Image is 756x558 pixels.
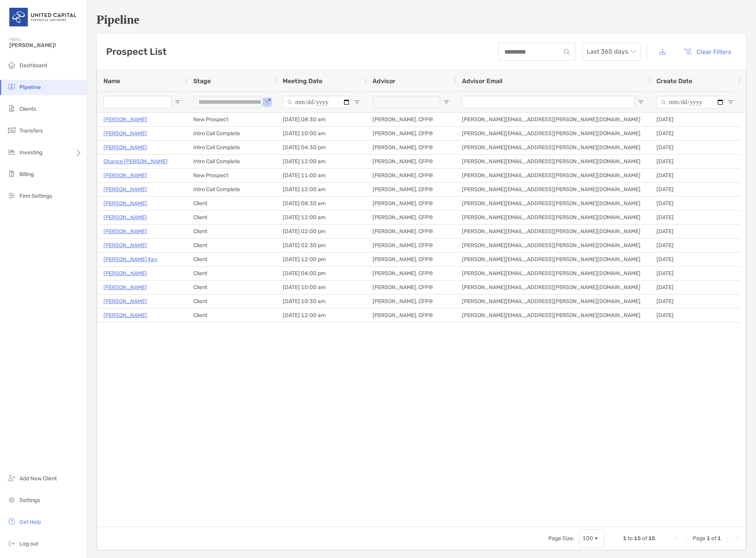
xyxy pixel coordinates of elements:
div: [PERSON_NAME], CFP® [366,141,456,154]
span: [PERSON_NAME]! [9,42,82,49]
div: [PERSON_NAME], CFP® [366,169,456,182]
img: investing icon [7,147,16,157]
div: [DATE] [650,253,740,266]
img: dashboard icon [7,60,16,70]
input: Meeting Date Filter Input [283,96,351,108]
input: Advisor Email Filter Input [462,96,635,108]
span: of [711,535,716,542]
img: clients icon [7,104,16,113]
div: [DATE] 12:00 am [276,183,366,196]
h3: Prospect List [106,46,166,57]
a: [PERSON_NAME] [103,115,147,124]
div: First Page [674,535,680,542]
a: [PERSON_NAME] Key [103,255,157,264]
div: [PERSON_NAME], CFP® [366,267,456,280]
div: [PERSON_NAME][EMAIL_ADDRESS][PERSON_NAME][DOMAIN_NAME] [456,225,650,238]
div: [PERSON_NAME], CFP® [366,183,456,196]
a: [PERSON_NAME] [103,143,147,152]
button: Open Filter Menu [175,99,181,105]
div: [DATE] [650,239,740,252]
div: Next Page [724,535,730,542]
div: [PERSON_NAME][EMAIL_ADDRESS][PERSON_NAME][DOMAIN_NAME] [456,183,650,196]
div: Client [187,197,276,210]
span: 15 [634,535,641,542]
div: [DATE] 02:00 pm [276,225,366,238]
div: [PERSON_NAME][EMAIL_ADDRESS][PERSON_NAME][DOMAIN_NAME] [456,253,650,266]
span: Last 365 days [587,43,636,60]
div: [PERSON_NAME][EMAIL_ADDRESS][PERSON_NAME][DOMAIN_NAME] [456,141,650,154]
p: [PERSON_NAME] [103,269,147,278]
span: Add New Client [19,475,57,482]
span: Page [693,535,705,542]
span: Transfers [19,127,43,134]
div: [DATE] 04:30 pm [276,141,366,154]
div: New Prospect [187,169,276,182]
p: [PERSON_NAME] [103,227,147,236]
a: [PERSON_NAME] [103,213,147,222]
div: New Prospect [187,113,276,126]
div: [PERSON_NAME][EMAIL_ADDRESS][PERSON_NAME][DOMAIN_NAME] [456,211,650,224]
div: Client [187,253,276,266]
button: Open Filter Menu [443,99,450,105]
div: Previous Page [683,535,689,542]
span: Billing [19,171,34,178]
a: [PERSON_NAME] [103,171,147,180]
input: Name Filter Input [103,96,171,108]
div: [DATE] 10:30 am [276,295,366,308]
div: Client [187,239,276,252]
span: Dashboard [19,62,47,69]
img: settings icon [7,495,16,504]
div: [DATE] [650,281,740,294]
div: [DATE] [650,309,740,322]
div: [DATE] 12:00 am [276,155,366,168]
div: [PERSON_NAME], CFP® [366,295,456,308]
button: Open Filter Menu [354,99,360,105]
div: [PERSON_NAME], CFP® [366,113,456,126]
span: Name [103,77,120,85]
img: get-help icon [7,517,16,526]
div: [DATE] [650,197,740,210]
div: Client [187,225,276,238]
div: [PERSON_NAME][EMAIL_ADDRESS][PERSON_NAME][DOMAIN_NAME] [456,155,650,168]
span: 1 [623,535,626,542]
a: [PERSON_NAME] [103,129,147,138]
div: [DATE] [650,141,740,154]
div: [PERSON_NAME][EMAIL_ADDRESS][PERSON_NAME][DOMAIN_NAME] [456,169,650,182]
div: Intro Call Complete [187,155,276,168]
div: [DATE] 10:00 am [276,127,366,140]
span: 1 [717,535,721,542]
p: [PERSON_NAME] [103,241,147,250]
a: Chance [PERSON_NAME] [103,157,168,166]
h1: Pipeline [96,12,747,27]
div: Client [187,281,276,294]
div: [PERSON_NAME][EMAIL_ADDRESS][PERSON_NAME][DOMAIN_NAME] [456,239,650,252]
span: Meeting Date [283,77,322,85]
div: [PERSON_NAME], CFP® [366,253,456,266]
div: [PERSON_NAME][EMAIL_ADDRESS][PERSON_NAME][DOMAIN_NAME] [456,197,650,210]
div: [DATE] [650,267,740,280]
div: Page Size: [548,535,574,542]
div: Intro Call Complete [187,141,276,154]
div: [DATE] 12:00 pm [276,253,366,266]
div: [DATE] [650,155,740,168]
div: [DATE] 12:00 am [276,211,366,224]
a: [PERSON_NAME] [103,199,147,208]
span: Firm Settings [19,193,52,199]
div: [PERSON_NAME][EMAIL_ADDRESS][PERSON_NAME][DOMAIN_NAME] [456,295,650,308]
img: pipeline icon [7,82,16,91]
span: Advisor Email [462,77,502,85]
button: Open Filter Menu [728,99,734,105]
p: [PERSON_NAME] [103,282,147,292]
div: [DATE] 10:00 am [276,281,366,294]
div: Client [187,295,276,308]
div: [DATE] 12:00 am [276,309,366,322]
div: [DATE] 02:30 pm [276,239,366,252]
div: [DATE] [650,169,740,182]
span: Settings [19,497,40,504]
div: [DATE] 08:30 am [276,197,366,210]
